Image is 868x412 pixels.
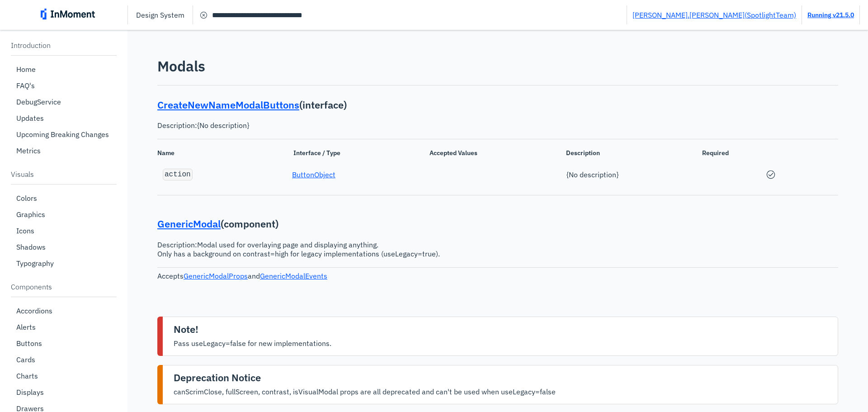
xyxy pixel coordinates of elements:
p: ( interface ) [157,98,838,112]
p: Displays [16,388,44,397]
p: Colors [16,194,37,203]
a: Running v21.5.0 [807,11,854,19]
p: Deprecation Notice [174,371,827,385]
span: Accepted Values [429,143,566,163]
span: Interface / Type [293,143,429,163]
span: Required [702,143,838,163]
p: FAQ's [16,81,35,90]
pre: Description: Modal used for overlaying page and displaying anything. Only has a background on con... [157,240,838,258]
p: Note! [174,322,827,336]
p: DebugService [16,97,61,106]
a: CreateNewNameModalButtons [157,98,299,111]
span: Description [566,143,702,163]
pre: Description: {No description} [157,121,838,130]
a: GenericModalProps [184,271,248,280]
span: Name [157,143,293,163]
p: Design System [136,10,184,19]
p: Typography [16,259,54,268]
p: ( component ) [157,217,838,231]
a: GenericModal [157,217,221,230]
p: Upcoming Breaking Changes [16,130,109,139]
p: Shadows [16,242,46,251]
p: Components [11,282,117,291]
p: Home [16,65,36,74]
span: cancel circle icon [198,9,209,20]
code: action [165,170,191,179]
p: canScrimClose, fullScreen, contrast, isVisualModal props are all deprecated and can't be used whe... [174,386,827,397]
div: cancel icon [198,9,209,20]
p: Pass useLegacy=false for new implementations. [174,338,827,349]
p: Alerts [16,322,36,331]
a: GenericModalEvents [260,271,327,280]
p: Charts [16,371,38,380]
p: Graphics [16,210,45,219]
a: [PERSON_NAME].[PERSON_NAME](SpotlightTeam) [632,10,796,19]
a: ButtonObject [292,170,335,179]
p: Updates [16,114,44,123]
p: Metrics [16,146,41,155]
input: Search [193,7,627,23]
span: {No description} [566,170,618,179]
p: Buttons [16,339,42,348]
span: circle check icon [764,168,778,181]
p: Accordions [16,306,52,315]
p: Cards [16,355,35,364]
div: Accepts and [157,271,838,280]
p: Icons [16,226,34,235]
p: Visuals [11,170,117,179]
img: inmoment_main_full_color [41,9,95,19]
p: Modals [157,57,838,76]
